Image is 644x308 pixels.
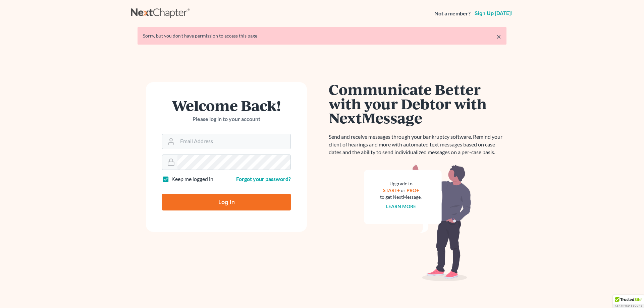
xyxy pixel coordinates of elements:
img: nextmessage_bg-59042aed3d76b12b5cd301f8e5b87938c9018125f34e5fa2b7a6b67550977c72.svg [364,164,471,282]
p: Send and receive messages through your bankruptcy software. Remind your client of hearings and mo... [329,133,506,156]
a: Sign up [DATE]! [473,11,513,16]
span: or [401,187,406,193]
a: Learn more [386,203,416,209]
p: Please log in to your account [162,115,291,123]
h1: Welcome Back! [162,98,291,113]
input: Email Address [177,134,290,149]
a: START+ [383,187,400,193]
a: PRO+ [407,187,419,193]
input: Log In [162,194,291,210]
h1: Communicate Better with your Debtor with NextMessage [329,82,506,125]
div: Sorry, but you don't have permission to access this page [143,33,501,39]
div: TrustedSite Certified [613,295,644,308]
div: to get NextMessage. [380,194,422,200]
strong: Not a member? [434,10,471,17]
a: Forgot your password? [236,176,291,182]
label: Keep me logged in [171,175,213,183]
a: × [496,33,501,41]
div: Upgrade to [380,180,422,187]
